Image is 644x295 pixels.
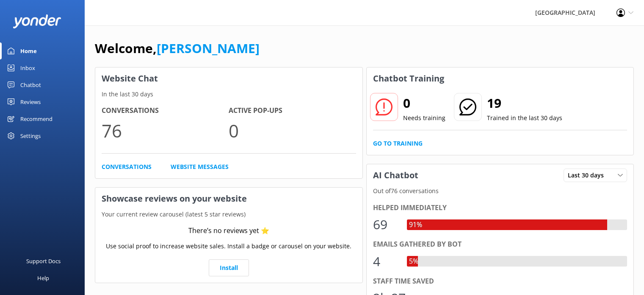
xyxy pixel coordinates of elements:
span: Last 30 days [568,171,609,180]
a: Go to Training [373,139,423,148]
p: Needs training [403,113,445,123]
a: Conversations [102,162,152,171]
a: Install [209,259,249,276]
h3: Website Chat [95,67,362,90]
h2: 19 [487,93,562,113]
div: Helped immediately [373,202,627,214]
p: 0 [229,116,356,145]
p: 76 [102,116,229,145]
h3: Chatbot Training [367,67,451,90]
p: Trained in the last 30 days [487,113,562,123]
h3: AI Chatbot [367,164,425,186]
div: 4 [373,251,398,272]
h4: Conversations [102,105,229,116]
div: 91% [407,219,424,230]
p: Out of 76 conversations [367,186,634,196]
a: Website Messages [171,162,229,171]
div: Chatbot [20,76,41,93]
div: 69 [373,214,398,235]
h4: Active Pop-ups [229,105,356,116]
p: Use social proof to increase website sales. Install a badge or carousel on your website. [106,242,351,251]
div: 5% [407,256,420,267]
div: Settings [20,127,41,144]
p: In the last 30 days [95,90,362,99]
div: Home [20,42,37,59]
div: Emails gathered by bot [373,239,627,250]
div: Inbox [20,59,35,76]
div: Staff time saved [373,276,627,287]
p: Your current review carousel (latest 5 star reviews) [95,210,362,219]
div: Support Docs [26,253,61,270]
div: Help [37,270,49,287]
h2: 0 [403,93,445,113]
div: There’s no reviews yet ⭐ [188,225,269,236]
div: Recommend [20,110,53,127]
img: yonder-white-logo.png [13,14,61,28]
h3: Showcase reviews on your website [95,188,362,210]
div: Reviews [20,93,41,110]
a: [PERSON_NAME] [157,39,260,57]
h1: Welcome, [95,38,260,59]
